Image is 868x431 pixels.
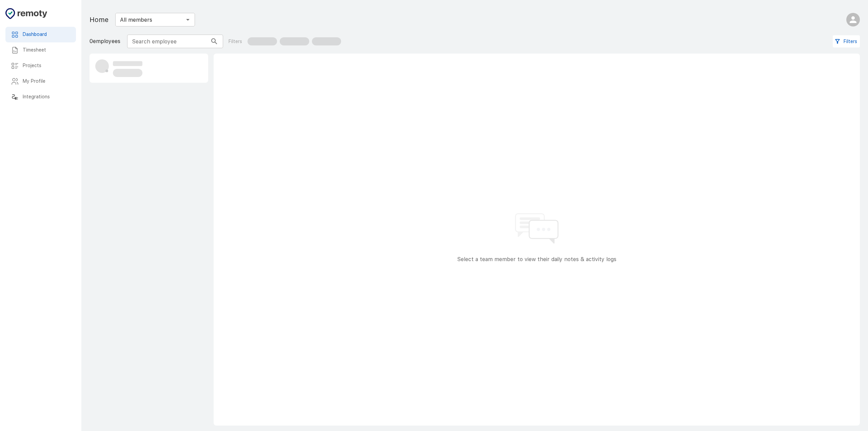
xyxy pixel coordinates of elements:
[5,27,76,42] div: Dashboard
[457,255,616,263] p: Select a team member to view their daily notes & activity logs
[23,62,71,70] h6: Projects
[23,46,71,54] h6: Timesheet
[183,15,193,24] button: Open
[833,35,860,48] button: Filters
[23,93,71,101] h6: Integrations
[90,14,108,25] h1: Home
[5,58,76,74] div: Projects
[23,78,71,85] h6: My Profile
[90,37,120,45] p: 0 employees
[5,89,76,105] div: Integrations
[229,38,242,45] p: Filters
[5,74,76,89] div: My Profile
[23,31,71,38] h6: Dashboard
[5,42,76,58] div: Timesheet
